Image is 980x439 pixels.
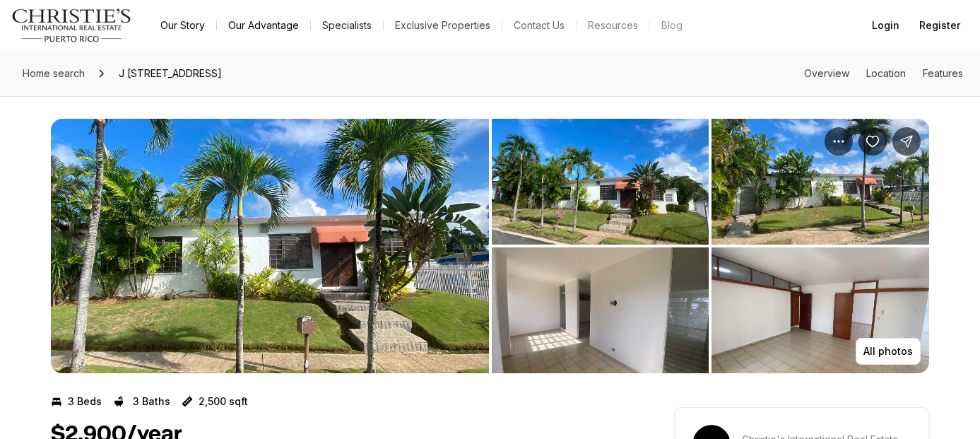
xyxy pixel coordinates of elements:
a: Our Advantage [217,16,310,35]
button: All photos [856,338,921,365]
button: View image gallery [492,119,709,245]
button: Register [911,11,969,40]
p: 2,500 sqft [199,396,248,407]
button: Share Property: J 19 Jefferson PARKVILLE [892,127,921,156]
div: Listing Photos [51,119,929,373]
button: View image gallery [492,247,709,373]
button: Property options [825,127,853,156]
button: View image gallery [712,119,929,245]
p: All photos [863,346,913,357]
a: Specialists [311,16,383,35]
button: View image gallery [51,119,489,373]
span: J [STREET_ADDRESS] [113,62,228,85]
img: logo [11,8,132,42]
li: 1 of 5 [51,119,489,373]
a: Blog [650,16,694,35]
nav: Page section menu [804,68,963,79]
button: 3 Baths [113,390,170,413]
a: Skip to: Features [923,67,963,79]
span: Register [919,20,960,31]
li: 2 of 5 [492,119,930,373]
span: Login [872,20,899,31]
a: Skip to: Location [866,67,906,79]
a: Resources [577,16,649,35]
p: 3 Beds [68,396,102,407]
p: 3 Baths [133,396,170,407]
a: Home search [17,62,90,85]
a: Skip to: Overview [804,67,849,79]
button: Login [863,11,908,40]
a: Exclusive Properties [384,16,502,35]
a: Our Story [149,16,216,35]
button: Contact Us [502,16,576,35]
span: Home search [23,67,85,79]
button: Save Property: J 19 Jefferson PARKVILLE [858,127,887,156]
button: View image gallery [712,247,929,373]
